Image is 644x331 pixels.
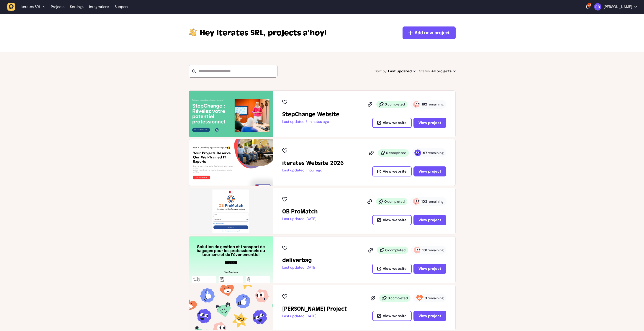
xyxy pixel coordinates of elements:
[594,3,637,11] button: [PERSON_NAME]
[282,111,339,118] h2: StepChange Website
[385,248,388,252] strong: 0
[422,248,427,252] strong: 101
[282,119,339,124] p: Last updated 3 minutes ago
[386,151,388,155] strong: 0
[413,166,446,176] button: View project
[428,102,444,107] span: remaining
[423,151,427,155] strong: 97
[282,305,347,313] h2: John's Project
[413,311,446,321] button: View project
[388,68,416,74] span: Last updated
[115,5,128,9] a: Support
[282,217,318,221] p: Last updated [DATE]
[428,199,444,204] span: remaining
[403,26,456,39] button: Add new project
[384,199,387,204] strong: 0
[189,285,273,330] img: John's Project
[372,264,412,274] button: View website
[594,3,601,11] img: Rodolphe Balay
[431,68,456,74] span: All projects
[421,199,427,204] strong: 103
[428,151,444,155] span: remaining
[388,248,405,252] span: completed
[89,3,109,11] a: Integrations
[7,3,48,11] button: iterates SRL
[282,208,318,215] h2: OB ProMatch
[282,168,344,173] p: Last updated 1 hour ago
[383,267,407,271] span: View website
[587,3,591,7] div: 22
[415,30,450,36] span: Add new project
[189,27,197,37] img: hi-hand
[189,91,273,137] img: StepChange Website
[21,5,41,9] span: iterates SRL
[189,236,273,283] img: deliverbag
[387,296,390,300] strong: 0
[70,3,84,11] a: Settings
[282,159,344,167] h2: iterates Website 2026
[428,248,444,252] span: remaining
[282,265,316,270] p: Last updated [DATE]
[375,68,387,74] span: Sort by
[413,264,446,274] button: View project
[418,170,441,173] span: View project
[422,102,427,107] strong: 182
[372,311,412,321] button: View website
[418,121,441,125] span: View project
[390,296,408,300] span: completed
[387,102,405,107] span: completed
[425,296,427,300] strong: 0
[419,68,430,74] span: Status
[372,118,412,128] button: View website
[383,218,407,222] span: View website
[413,215,446,225] button: View project
[383,170,407,173] span: View website
[418,314,441,318] span: View project
[413,118,446,128] button: View project
[200,27,266,38] span: iterates SRL
[372,166,412,176] button: View website
[383,314,407,318] span: View website
[428,296,444,300] span: remaining
[604,5,632,9] p: [PERSON_NAME]
[389,151,406,155] span: completed
[282,314,347,318] p: Last updated [DATE]
[385,102,387,107] strong: 0
[383,121,407,125] span: View website
[282,257,316,264] h2: deliverbag
[387,199,405,204] span: completed
[418,267,441,271] span: View project
[200,27,326,38] p: projects a’hoy!
[51,3,64,11] a: Projects
[372,215,412,225] button: View website
[418,218,441,222] span: View project
[189,139,273,186] img: iterates Website 2026
[189,188,273,234] img: OB ProMatch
